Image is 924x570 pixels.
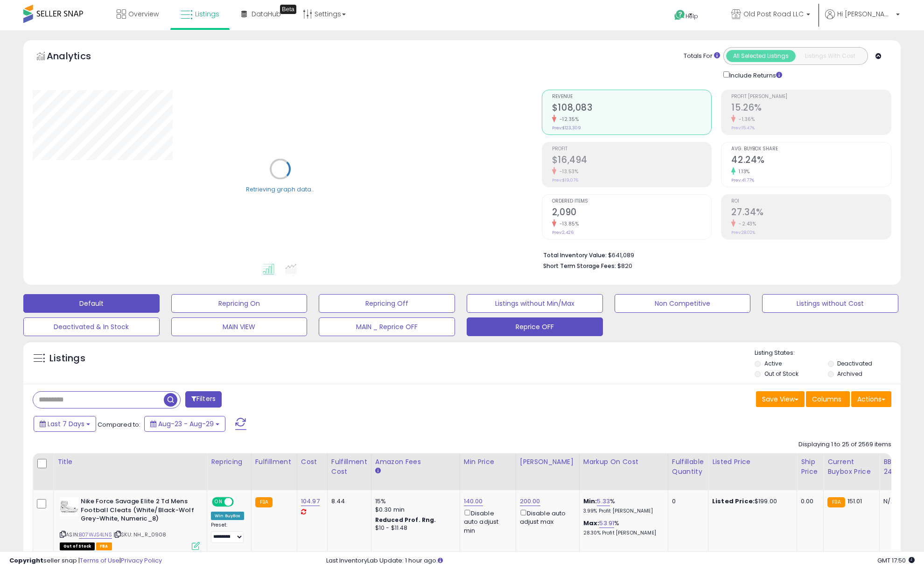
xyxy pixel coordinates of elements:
div: Totals For [684,52,720,61]
div: BB Share 24h. [883,457,917,477]
div: Last InventoryLab Update: 1 hour ago. [326,556,915,565]
b: Nike Force Savage Elite 2 Td Mens Football Cleats (White/Black-Wolf Grey-White, Numeric_8) [81,497,194,526]
button: Listings With Cost [795,50,865,62]
a: Privacy Policy [121,556,162,565]
div: Min Price [464,457,512,467]
small: -13.85% [556,220,579,227]
span: $820 [617,261,632,270]
b: Min: [583,497,597,506]
span: Revenue [552,94,712,99]
div: % [583,519,661,536]
a: 200.00 [520,497,540,506]
span: Profit [552,147,712,152]
small: -12.35% [556,116,579,123]
i: Get Help [674,9,686,21]
h2: 27.34% [731,207,891,219]
label: Deactivated [837,359,872,367]
div: Disable auto adjust max [520,508,572,526]
button: Repricing On [171,294,308,313]
button: Aug-23 - Aug-29 [144,416,225,432]
th: The percentage added to the cost of goods (COGS) that forms the calculator for Min & Max prices. [579,453,668,490]
span: OFF [232,498,247,506]
div: Cost [301,457,323,467]
span: Last 7 Days [48,419,84,429]
button: Repricing Off [319,294,455,313]
small: -13.53% [556,168,579,175]
small: Prev: 2,426 [552,230,574,235]
button: Non Competitive [615,294,751,313]
div: [PERSON_NAME] [520,457,575,467]
a: 5.33 [597,497,610,506]
button: All Selected Listings [726,50,796,62]
b: Reduced Prof. Rng. [375,516,436,524]
div: $199.00 [712,497,790,506]
div: Retrieving graph data.. [246,185,314,193]
div: Disable auto adjust min [464,508,509,535]
b: Short Term Storage Fees: [543,262,616,270]
span: 2025-09-6 17:50 GMT [877,556,915,565]
a: 53.91 [599,519,614,528]
small: -2.43% [735,220,756,227]
button: Columns [806,391,850,407]
div: Amazon Fees [375,457,456,467]
div: Fulfillable Quantity [672,457,704,477]
b: Max: [583,519,600,528]
button: Last 7 Days [34,416,96,432]
div: Fulfillment Cost [331,457,367,477]
div: Displaying 1 to 25 of 2569 items [798,440,891,449]
h2: 2,090 [552,207,712,219]
li: $641,089 [543,249,884,260]
span: Overview [128,9,159,19]
button: Listings without Min/Max [467,294,603,313]
div: ASIN: [60,497,200,549]
small: FBA [827,497,845,507]
button: Listings without Cost [762,294,898,313]
small: Prev: 41.77% [731,177,754,183]
b: Total Inventory Value: [543,251,607,259]
div: 0.00 [801,497,816,506]
div: 0 [672,497,701,506]
button: Filters [185,391,222,408]
h2: $108,083 [552,102,712,115]
div: Tooltip anchor [280,5,296,14]
b: Listed Price: [712,497,755,506]
label: Active [764,359,782,367]
div: Preset: [211,522,244,543]
button: Save View [756,391,805,407]
div: % [583,497,661,514]
div: Listed Price [712,457,793,467]
span: Old Post Road LLC [743,9,804,19]
div: Current Buybox Price [827,457,875,477]
div: Fulfillment [255,457,293,467]
small: Prev: 15.47% [731,125,755,131]
button: Actions [851,391,891,407]
div: Markup on Cost [583,457,664,467]
small: Prev: $123,309 [552,125,581,131]
div: Include Returns [716,70,793,80]
strong: Copyright [9,556,43,565]
p: 3.99% Profit [PERSON_NAME] [583,508,661,514]
a: 104.97 [301,497,320,506]
span: Aug-23 - Aug-29 [158,419,214,429]
small: 1.13% [735,168,750,175]
button: Deactivated & In Stock [23,317,160,336]
button: MAIN _ Reprice OFF [319,317,455,336]
small: Prev: $19,076 [552,177,578,183]
span: All listings that are currently out of stock and unavailable for purchase on Amazon [60,542,95,550]
h2: 15.26% [731,102,891,115]
a: 140.00 [464,497,483,506]
span: Hi [PERSON_NAME] [837,9,893,19]
p: Listing States: [755,349,900,358]
a: Terms of Use [80,556,119,565]
div: Repricing [211,457,247,467]
label: Out of Stock [764,370,798,378]
small: Amazon Fees. [375,467,381,475]
small: -1.36% [735,116,755,123]
div: 15% [375,497,453,506]
span: | SKU: NH_R_0908 [113,531,167,538]
span: Compared to: [98,420,140,429]
span: FBA [96,542,112,550]
button: MAIN VIEW [171,317,308,336]
label: Archived [837,370,862,378]
span: Ordered Items [552,199,712,204]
